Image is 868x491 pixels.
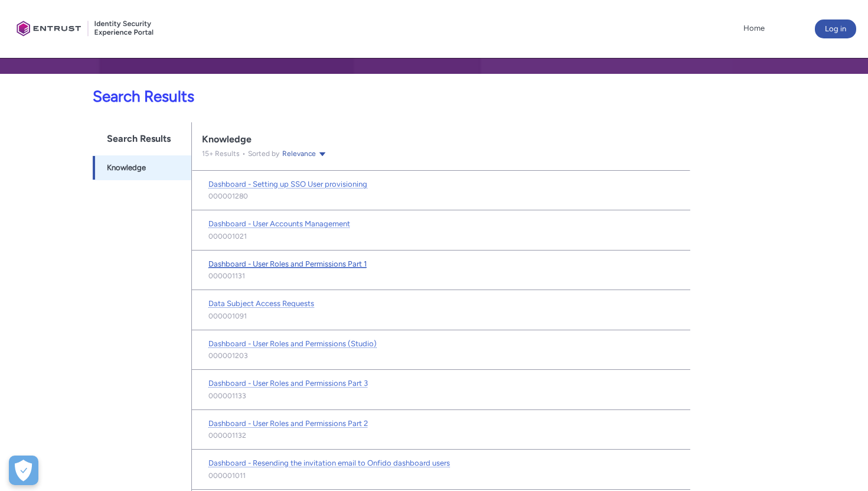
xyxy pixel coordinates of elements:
[202,134,680,145] div: Knowledge
[208,259,367,268] span: Dashboard - User Roles and Permissions Part 1
[208,459,450,467] span: Dashboard - Resending the invitation email to Onfido dashboard users
[208,470,246,481] lightning-formatted-text: 000001011
[208,180,367,188] span: Dashboard - Setting up SSO User provisioning
[282,148,327,160] button: Relevance
[9,456,38,485] div: Cookie Preferences
[208,311,247,321] lightning-formatted-text: 000001091
[208,219,350,228] span: Dashboard - User Accounts Management
[208,350,248,361] lightning-formatted-text: 000001203
[208,191,248,201] lightning-formatted-text: 000001280
[815,19,856,38] button: Log in
[202,148,240,159] p: 15 + Results
[93,155,192,180] a: Knowledge
[208,391,246,401] lightning-formatted-text: 000001133
[240,148,327,160] div: Sorted by
[208,430,246,441] lightning-formatted-text: 000001132
[208,339,377,348] span: Dashboard - User Roles and Permissions (Studio)
[9,456,38,485] button: Open Preferences
[208,379,368,388] span: Dashboard - User Roles and Permissions Part 3
[240,149,248,158] span: •
[208,231,247,242] lightning-formatted-text: 000001021
[208,271,245,281] lightning-formatted-text: 000001131
[208,419,368,428] span: Dashboard - User Roles and Permissions Part 2
[7,85,690,108] p: Search Results
[107,162,146,174] span: Knowledge
[740,19,768,37] a: Home
[93,122,192,155] h1: Search Results
[208,299,314,308] span: Data Subject Access Requests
